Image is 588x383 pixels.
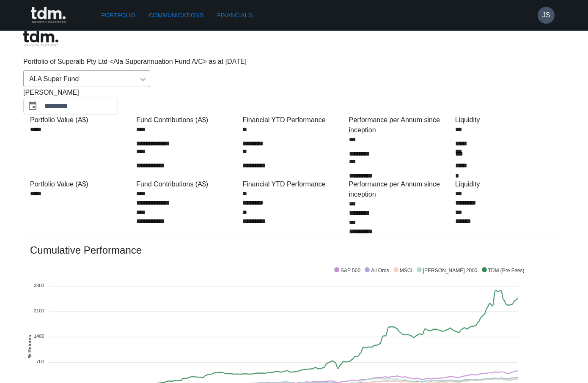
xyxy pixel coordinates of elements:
div: Performance per Annum since inception [349,115,452,135]
span: TDM (Pre Fees) [482,268,525,274]
span: All Ords [365,268,389,274]
span: S&P 500 [334,268,360,274]
div: Liquidity [455,115,558,125]
div: Financial YTD Performance [242,179,345,189]
a: Communications [146,8,207,23]
div: Liquidity [455,179,558,189]
button: Choose date, selected date is Jul 31, 2025 [24,98,41,115]
div: Financial YTD Performance [242,115,345,125]
span: [PERSON_NAME] [23,88,79,98]
span: Cumulative Performance [30,243,558,257]
div: Portfolio Value (A$) [30,115,133,125]
span: [PERSON_NAME] 2000 [417,268,478,274]
div: ALA Super Fund [23,70,150,87]
button: JS [538,7,555,24]
tspan: 1400 [34,333,44,338]
a: Financials [214,8,255,23]
h6: JS [542,10,550,20]
text: % Returns [27,335,32,358]
tspan: 700 [36,358,44,364]
a: Portfolio [98,8,139,23]
tspan: 2800 [34,282,44,287]
div: Performance per Annum since inception [349,179,452,200]
div: Fund Contributions (A$) [136,115,239,125]
p: Portfolio of Superalb Pty Ltd <Ala Superannuation Fund A/C> as at [DATE] [23,57,565,67]
div: Fund Contributions (A$) [136,179,239,189]
tspan: 2100 [34,308,44,313]
span: MSCI [393,268,412,274]
div: Portfolio Value (A$) [30,179,133,189]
